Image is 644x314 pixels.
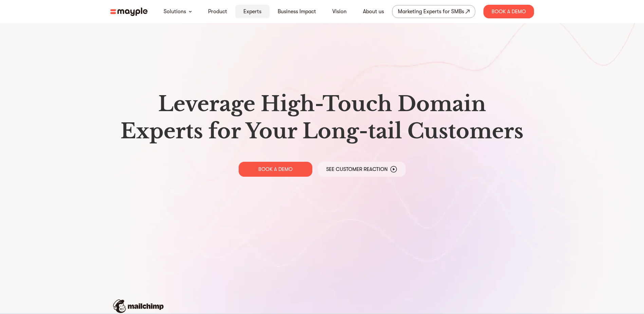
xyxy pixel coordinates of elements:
[189,11,192,13] img: arrow-down
[110,7,148,16] img: mayple-logo
[113,299,164,313] img: mailchimp-logo
[164,7,186,16] a: Solutions
[258,166,293,173] p: BOOK A DEMO
[278,7,316,16] a: Business Impact
[363,7,384,16] a: About us
[483,5,534,18] div: Book A Demo
[318,162,406,177] a: See Customer Reaction
[332,7,347,16] a: Vision
[243,7,261,16] a: Experts
[239,162,312,177] a: BOOK A DEMO
[326,166,388,173] p: See Customer Reaction
[392,5,475,18] a: Marketing Experts for SMBs
[208,7,227,16] a: Product
[116,90,529,145] h1: Leverage High-Touch Domain Experts for Your Long-tail Customers
[398,7,464,16] div: Marketing Experts for SMBs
